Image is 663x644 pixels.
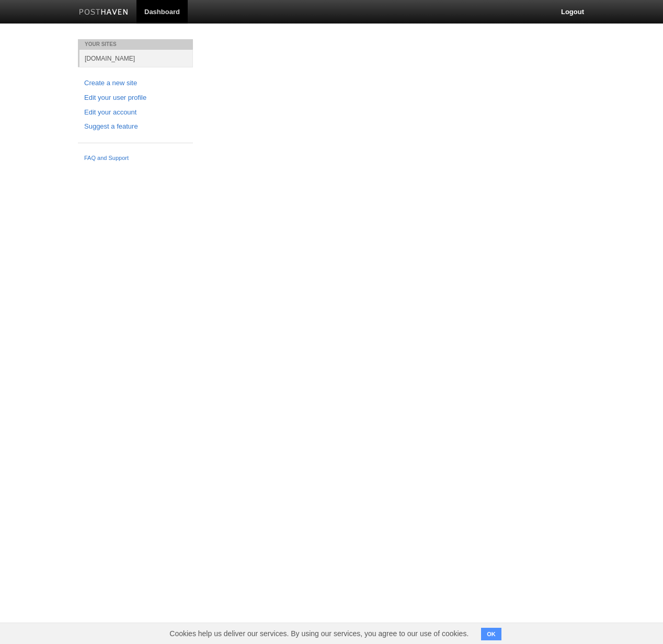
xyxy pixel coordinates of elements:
[84,93,187,103] a: Edit your user profile
[84,121,187,132] a: Suggest a feature
[481,628,501,640] button: OK
[79,50,193,67] a: [DOMAIN_NAME]
[84,154,187,163] a: FAQ and Support
[84,107,187,118] a: Edit your account
[159,623,479,644] span: Cookies help us deliver our services. By using our services, you agree to our use of cookies.
[84,78,187,89] a: Create a new site
[79,9,129,17] img: Posthaven-bar
[78,39,193,50] li: Your Sites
